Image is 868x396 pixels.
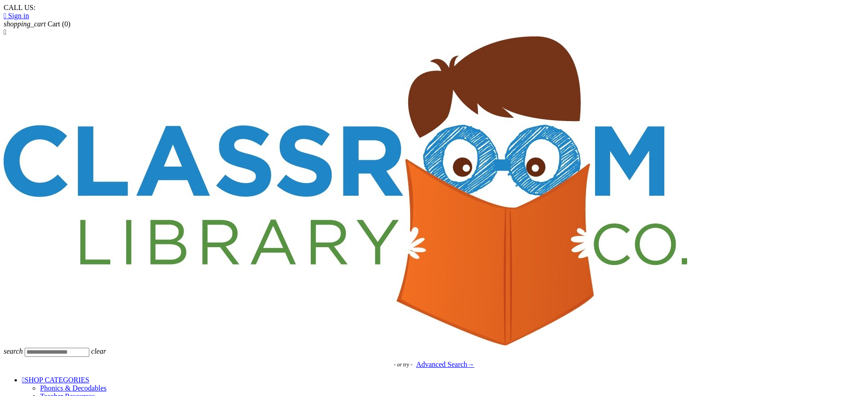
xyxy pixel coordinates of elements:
i:  [4,12,6,20]
i: search [4,347,23,355]
i: shopping_cart [4,20,46,28]
img: Classroom Library Company [4,36,687,345]
input: Search [25,348,89,357]
a: [PHONE_NUMBER] [36,4,99,11]
a:  Sign in [4,12,29,20]
span: - or try - [394,361,416,368]
span: Cart [47,20,60,28]
span: Sign in [8,12,29,20]
a: Advanced Search→ [416,360,474,369]
i:  [4,28,6,36]
a: SHOP CATEGORIES [22,376,89,384]
a: Phonics & Decodables [40,384,107,392]
i:  [22,376,25,384]
div: CALL US: [4,4,864,12]
span: (0) [62,20,71,28]
i: clear [91,347,106,355]
span: → [467,360,474,368]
